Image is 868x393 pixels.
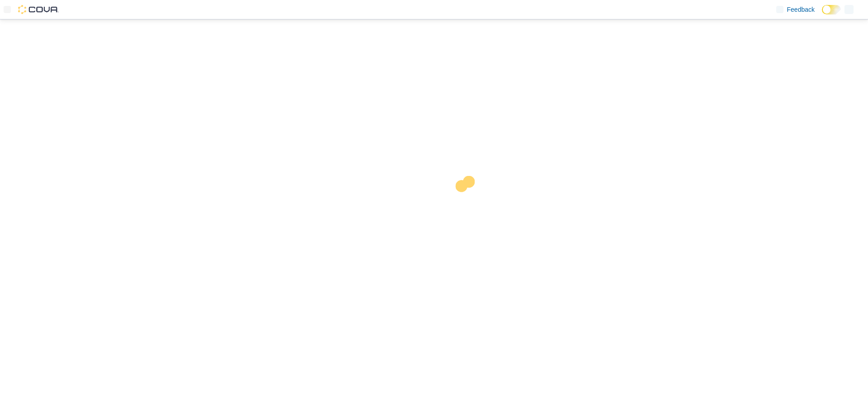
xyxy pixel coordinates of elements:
[822,5,841,14] input: Dark Mode
[434,169,502,237] img: cova-loader
[773,0,818,19] a: Feedback
[787,5,815,14] span: Feedback
[18,5,59,14] img: Cova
